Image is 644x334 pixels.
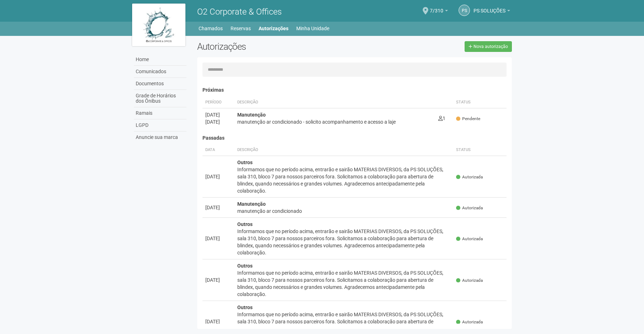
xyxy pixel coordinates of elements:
[237,160,253,165] strong: Outros
[456,205,483,211] span: Autorizada
[473,1,505,14] span: PS SOLUÇÕES
[459,5,470,16] a: PS
[456,319,483,325] span: Autorizada
[296,23,329,33] a: Minha Unidade
[237,201,266,207] strong: Manutenção
[237,263,253,269] strong: Outros
[202,87,507,93] h4: Próximas
[202,144,234,156] th: Data
[134,90,186,107] a: Grade de Horários dos Ônibus
[205,276,232,284] div: [DATE]
[132,4,185,46] img: logo.jpg
[134,66,186,78] a: Comunicados
[202,97,234,108] th: Período
[205,118,232,125] div: [DATE]
[231,23,251,33] a: Reservas
[134,107,186,119] a: Ramais
[438,115,445,121] span: 1
[202,135,507,141] h4: Passadas
[134,78,186,90] a: Documentos
[234,97,435,108] th: Descrição
[237,221,253,227] strong: Outros
[205,111,232,118] div: [DATE]
[465,41,512,52] a: Nova autorização
[430,1,443,14] span: 7/310
[205,318,232,325] div: [DATE]
[197,7,282,17] span: O2 Corporate & Offices
[237,112,266,118] strong: Manutenção
[205,235,232,242] div: [DATE]
[237,305,253,310] strong: Outros
[234,144,454,156] th: Descrição
[456,236,483,242] span: Autorizada
[134,119,186,131] a: LGPD
[134,131,186,143] a: Anuncie sua marca
[473,9,510,15] a: PS SOLUÇÕES
[197,41,349,52] h2: Autorizações
[134,54,186,66] a: Home
[456,116,480,122] span: Pendente
[237,118,433,125] div: manutenção ar condicionado - solicito acompanhamento e acesso a laje
[237,208,451,215] div: manutenção ar condicionado
[237,269,451,298] div: Informamos que no período acima, entrarão e sairão MATERIAS DIVERSOS, da PS SOLUÇÕES, sala 310, b...
[205,173,232,180] div: [DATE]
[205,204,232,211] div: [DATE]
[430,9,448,15] a: 7/310
[473,44,508,49] span: Nova autorização
[456,174,483,180] span: Autorizada
[237,228,451,256] div: Informamos que no período acima, entrarão e sairão MATERIAS DIVERSOS, da PS SOLUÇÕES, sala 310, b...
[453,144,507,156] th: Status
[456,278,483,284] span: Autorizada
[453,97,507,108] th: Status
[237,166,451,194] div: Informamos que no período acima, entrarão e sairão MATERIAS DIVERSOS, da PS SOLUÇÕES, sala 310, b...
[259,23,288,33] a: Autorizações
[199,23,223,33] a: Chamados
